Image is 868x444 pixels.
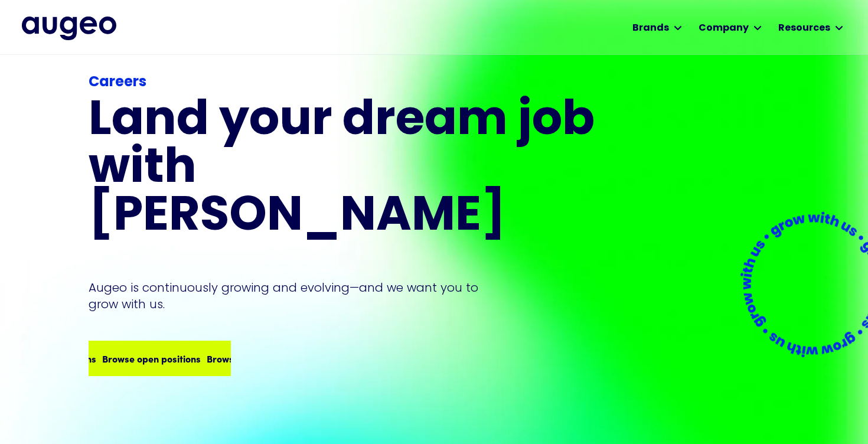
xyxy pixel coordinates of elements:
a: home [22,17,116,40]
strong: Careers [89,76,146,90]
img: Augeo's full logo in midnight blue. [22,17,116,40]
div: Brands [632,21,669,35]
h1: Land your dream job﻿ with [PERSON_NAME] [89,98,599,241]
div: Browse open positions [172,351,270,365]
a: Browse open positionsBrowse open positions [89,341,231,376]
div: Company [699,21,749,35]
div: Browse open positions [67,351,166,365]
p: Augeo is continuously growing and evolving—and we want you to grow with us. [89,279,495,312]
div: Resources [778,21,830,35]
